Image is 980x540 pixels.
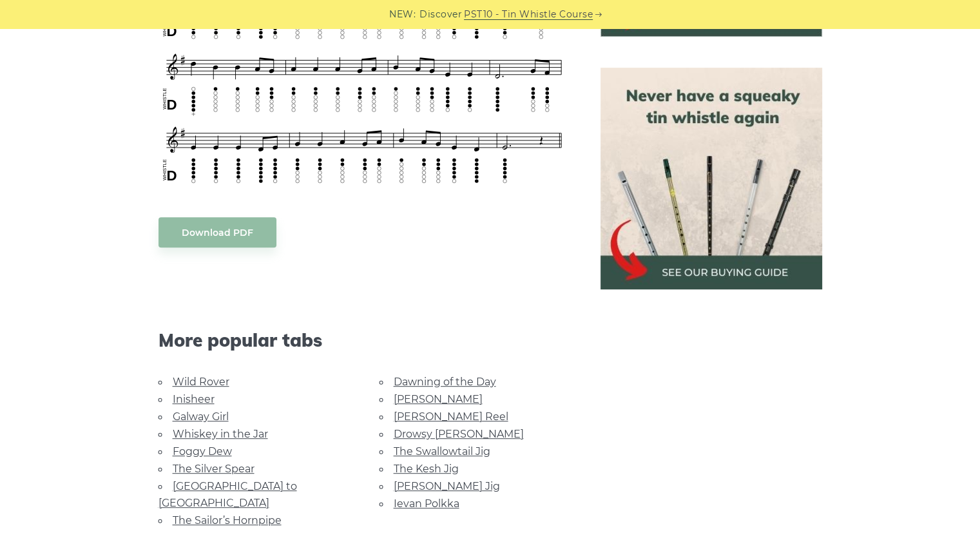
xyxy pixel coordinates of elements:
a: The Silver Spear [173,463,255,475]
a: [PERSON_NAME] Jig [394,480,500,492]
span: More popular tabs [159,329,570,351]
a: The Sailor’s Hornpipe [173,514,282,526]
span: NEW: [389,7,416,22]
a: [PERSON_NAME] Reel [394,410,508,423]
a: Drowsy [PERSON_NAME] [394,428,524,440]
a: [PERSON_NAME] [394,393,483,405]
a: Whiskey in the Jar [173,428,268,440]
a: [GEOGRAPHIC_DATA] to [GEOGRAPHIC_DATA] [159,480,297,509]
a: Wild Rover [173,376,229,388]
a: The Kesh Jig [394,463,459,475]
a: Inisheer [173,393,215,405]
a: The Swallowtail Jig [394,445,490,458]
a: Foggy Dew [173,445,232,458]
a: Dawning of the Day [394,376,496,388]
img: tin whistle buying guide [600,68,822,289]
a: Download PDF [159,217,276,247]
a: Ievan Polkka [394,497,459,510]
span: Discover [419,7,462,22]
a: Galway Girl [173,410,229,423]
a: PST10 - Tin Whistle Course [464,7,593,22]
